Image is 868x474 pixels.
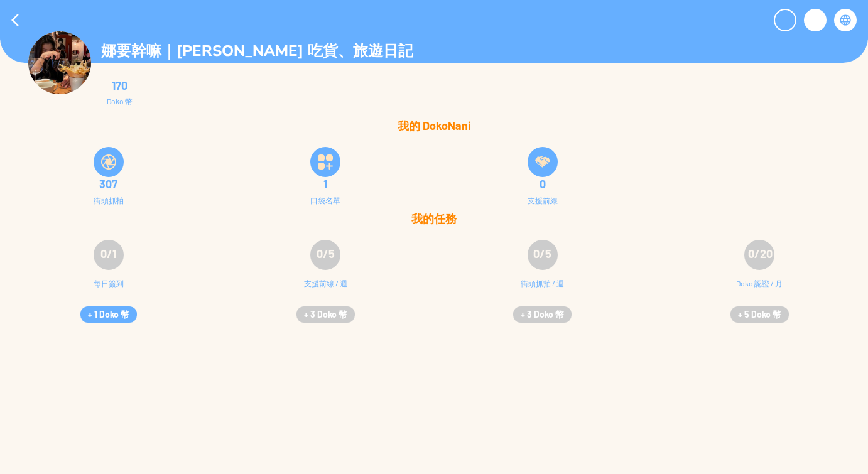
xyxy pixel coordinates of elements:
div: 口袋名單 [310,196,340,205]
div: 支援前線 [528,196,558,205]
span: 0/5 [317,247,335,261]
img: Visruth.jpg not found [28,31,91,94]
div: 170 [107,79,133,92]
div: 街頭抓拍 [94,196,124,205]
div: 每日簽到 [94,277,124,303]
div: 街頭抓拍 / 週 [521,277,564,303]
div: 1 [225,178,427,190]
div: 307 [8,178,210,190]
button: + 3 Doko 幣 [513,306,572,323]
div: Doko 認證 / 月 [736,277,783,303]
img: snapShot.svg [101,154,116,170]
div: Doko 幣 [107,97,133,105]
span: 0/20 [748,247,773,261]
button: + 5 Doko 幣 [730,306,789,323]
button: + 3 Doko 幣 [296,306,355,323]
span: 0/5 [533,247,551,261]
p: 娜要幹嘛｜[PERSON_NAME] 吃貨、旅遊日記 [101,41,413,62]
div: 0 [442,178,644,190]
div: 支援前線 / 週 [304,277,347,303]
button: + 1 Doko 幣 [80,306,137,323]
img: bucketListIcon.svg [318,154,333,170]
img: frontLineSupply.svg [535,154,550,170]
span: 0/1 [100,247,116,261]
